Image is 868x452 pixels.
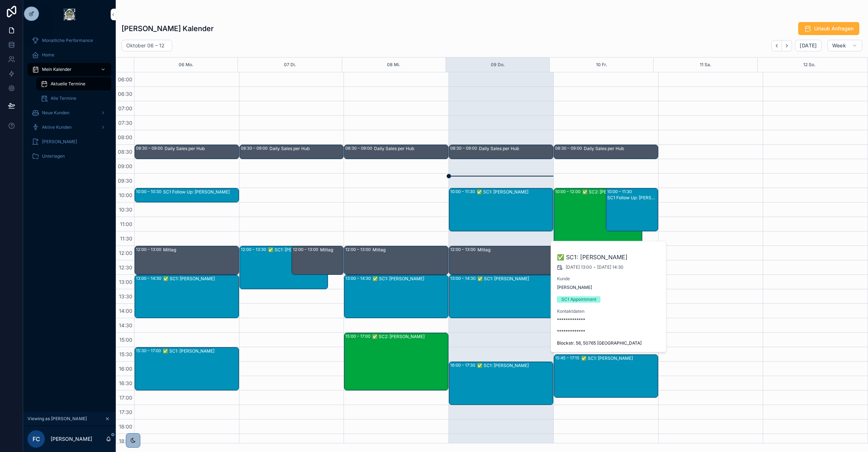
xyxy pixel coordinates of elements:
span: Aktive Kunden [42,124,72,130]
span: Kunde [557,276,661,282]
span: Neue Kunden [42,110,69,116]
span: [DATE] 14:30 [597,264,624,270]
button: Urlaub Anfragen [798,22,859,35]
div: ✅ SC1: [PERSON_NAME] [163,348,238,354]
span: 06:00 [116,76,134,82]
span: 12:00 [117,250,134,256]
div: 08:30 – 09:00 [450,145,479,151]
div: ✅ SC1: [PERSON_NAME] [581,355,658,361]
span: 18:00 [117,423,134,430]
div: 15:00 – 17:00 [345,333,372,339]
span: 17:30 [118,409,134,415]
div: 08:30 – 09:00Daily Sales per Hub [344,145,448,159]
h2: ✅ SC1: [PERSON_NAME] [557,253,661,261]
div: 15:45 – 17:15✅ SC1: [PERSON_NAME] [554,355,658,397]
a: Monatliche Performance [27,34,111,47]
div: ✅ SC2: [PERSON_NAME] [582,189,642,195]
div: 12:00 – 13:00 [136,247,163,252]
a: Aktuelle Termine [36,77,111,90]
div: 15:00 – 17:00✅ SC2: [PERSON_NAME] [344,333,448,390]
div: Daily Sales per Hub [479,146,553,152]
a: Unterlagen [27,150,111,163]
div: 15:30 – 17:00✅ SC1: [PERSON_NAME] [135,347,239,390]
button: 10 Fr. [596,57,607,72]
span: 09:00 [116,163,134,169]
div: 12:00 – 13:30✅ SC1: [PERSON_NAME] [240,246,328,289]
span: Unterlagen [42,153,65,159]
div: 12:00 – 13:30 [241,247,268,252]
span: 15:00 [118,337,134,343]
div: Mittag [320,247,343,253]
span: 14:30 [117,322,134,328]
div: 10:00 – 11:30 [607,189,634,195]
button: 12 So. [803,57,816,72]
div: 13:00 – 14:30✅ SC1: [PERSON_NAME] [449,275,553,318]
button: 11 Sa. [700,57,711,72]
div: Daily Sales per Hub [584,146,658,152]
div: 15:30 – 17:00 [136,348,163,354]
span: Viewing as [PERSON_NAME] [27,416,87,422]
div: ✅ SC1: [PERSON_NAME] [373,276,448,282]
span: - [593,264,596,270]
span: 07:00 [116,105,134,111]
div: ✅ SC1: [PERSON_NAME] [477,276,553,282]
span: 18:30 [117,438,134,444]
button: Next [782,40,792,51]
span: [DATE] 13:00 [566,264,592,270]
span: Aktuelle Termine [51,81,85,87]
div: SC1 Appointment [561,296,596,303]
span: Monatliche Performance [42,38,93,43]
div: 08:30 – 09:00 [136,145,165,151]
div: ✅ SC1: [PERSON_NAME] [268,247,327,253]
span: 10:30 [117,206,134,213]
div: 08:30 – 09:00 [345,145,374,151]
a: Aktive Kunden [27,121,111,134]
img: App logo [64,9,75,20]
div: 10:00 – 11:30 [450,189,477,195]
div: 13:00 – 14:30 [136,276,163,281]
div: Mittag [373,247,448,253]
div: Mittag [477,247,553,253]
h2: Oktober 06 – 12 [126,42,165,49]
div: Daily Sales per Hub [165,146,238,152]
span: [PERSON_NAME] [42,139,77,145]
button: Week [827,40,862,51]
div: 12:00 – 13:00 [345,247,373,252]
div: Mittag [163,247,238,253]
div: 07 Di. [284,57,296,72]
div: 10:00 – 12:00 [555,189,582,195]
div: ✅ SC1: [PERSON_NAME] [477,189,553,195]
div: 08:30 – 09:00Daily Sales per Hub [554,145,658,159]
div: Daily Sales per Hub [269,146,343,152]
div: 09 Do. [491,57,505,72]
span: 07:30 [116,120,134,126]
div: 13:00 – 14:30 [450,276,477,281]
div: 13:00 – 14:30✅ SC1: [PERSON_NAME] [135,275,239,318]
div: 08:30 – 09:00 [555,145,584,151]
button: [DATE] [795,40,821,51]
a: [PERSON_NAME] [557,285,592,290]
span: 08:30 [116,149,134,155]
button: Back [771,40,782,51]
span: 16:30 [117,380,134,386]
div: 08:30 – 09:00Daily Sales per Hub [135,145,239,159]
div: 12:00 – 13:00Mittag [292,246,343,274]
div: SC1 Follow Up: [PERSON_NAME] [163,189,238,195]
p: [PERSON_NAME] [51,435,92,443]
span: Week [832,42,846,49]
div: 10:00 – 10:30SC1 Follow Up: [PERSON_NAME] [135,188,239,202]
button: 06 Mo. [179,57,193,72]
div: 16:00 – 17:30✅ SC1: [PERSON_NAME] [449,362,553,405]
div: 13:00 – 14:30 [345,276,373,281]
div: 08 Mi. [387,57,400,72]
h1: [PERSON_NAME] Kalender [122,24,214,34]
div: 13:00 – 14:30✅ SC1: [PERSON_NAME] [344,275,448,318]
span: FC [33,435,40,443]
div: 16:00 – 17:30 [450,362,477,368]
a: Mein Kalender [27,63,111,76]
span: 17:00 [118,395,134,401]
